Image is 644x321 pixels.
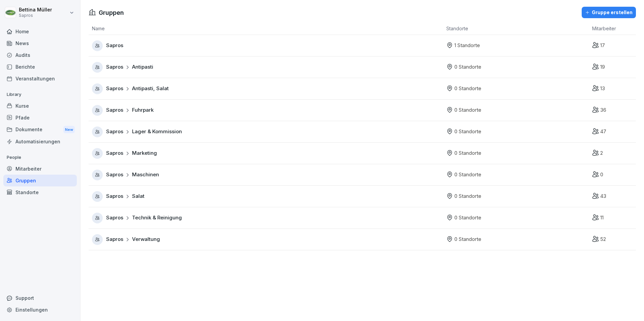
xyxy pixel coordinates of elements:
[3,136,77,147] a: Automatisierungen
[99,8,124,17] h1: Gruppen
[454,192,481,200] p: 0 Standorte
[600,106,606,114] p: 36
[132,236,160,243] span: Verwaltung
[3,123,77,136] a: DokumenteNew
[92,234,443,245] a: SaprosVerwaltung
[19,13,52,18] p: Sapros
[132,63,153,71] span: Antipasti
[106,42,123,49] span: Sapros
[600,149,603,157] p: 2
[132,192,144,200] span: Salat
[3,123,77,136] div: Dokumente
[106,128,123,136] span: Sapros
[600,128,606,136] p: 47
[600,171,603,179] p: 0
[132,214,182,222] span: Technik & Reinigung
[454,171,481,179] p: 0 Standorte
[132,128,182,136] span: Lager & Kommission
[454,128,481,136] p: 0 Standorte
[3,89,77,100] p: Library
[454,214,481,222] p: 0 Standorte
[454,85,481,93] p: 0 Standorte
[589,22,636,35] th: Mitarbeiter
[19,7,52,13] p: Bettina Müller
[454,236,481,243] p: 0 Standorte
[3,100,77,112] a: Kurse
[106,149,123,157] span: Sapros
[3,175,77,186] a: Gruppen
[92,148,443,159] a: SaprosMarketing
[3,292,77,304] div: Support
[3,163,77,175] a: Mitarbeiter
[92,62,443,73] a: SaprosAntipasti
[106,236,123,243] span: Sapros
[132,106,154,114] span: Fuhrpark
[3,73,77,84] a: Veranstaltungen
[106,63,123,71] span: Sapros
[3,37,77,49] a: News
[106,85,123,93] span: Sapros
[3,152,77,163] p: People
[3,26,77,37] a: Home
[600,192,606,200] p: 43
[600,236,606,243] p: 52
[92,213,443,223] a: SaprosTechnik & Reinigung
[106,214,123,222] span: Sapros
[132,171,159,179] span: Maschinen
[3,186,77,198] a: Standorte
[92,40,443,51] a: Sapros
[3,304,77,316] a: Einstellungen
[3,61,77,73] a: Berichte
[92,127,443,137] a: SaprosLager & Kommission
[454,149,481,157] p: 0 Standorte
[132,85,169,93] span: Antipasti, Salat
[92,170,443,180] a: SaprosMaschinen
[585,9,633,16] div: Gruppe erstellen
[600,85,605,93] p: 13
[89,22,443,35] th: Name
[582,7,636,18] button: Gruppe erstellen
[92,105,443,116] a: SaprosFuhrpark
[63,126,75,134] div: New
[92,83,443,94] a: SaprosAntipasti, Salat
[454,106,481,114] p: 0 Standorte
[600,63,605,71] p: 19
[92,191,443,202] a: SaprosSalat
[443,22,589,35] th: Standorte
[454,42,480,49] p: 1 Standorte
[132,149,157,157] span: Marketing
[106,106,123,114] span: Sapros
[3,49,77,61] a: Audits
[106,171,123,179] span: Sapros
[600,42,605,49] p: 17
[454,63,481,71] p: 0 Standorte
[106,192,123,200] span: Sapros
[600,214,604,222] p: 11
[3,112,77,123] a: Pfade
